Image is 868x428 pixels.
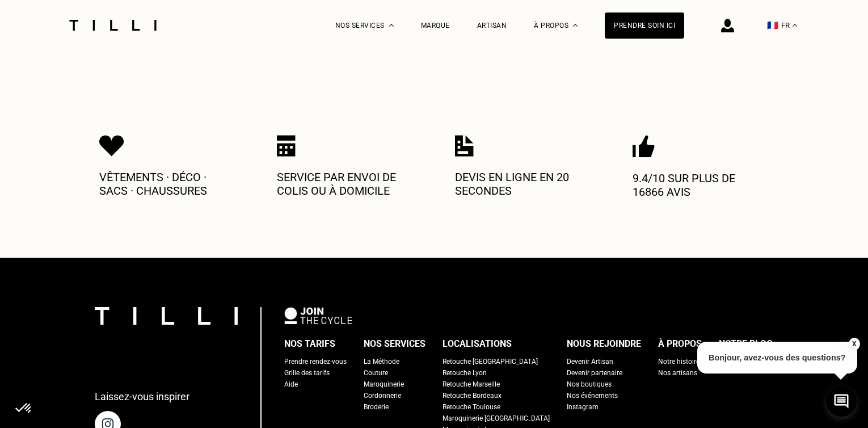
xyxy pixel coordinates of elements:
a: Grille des tarifs [284,367,330,379]
p: 9.4/10 sur plus de 16866 avis [633,171,769,199]
img: Icon [633,135,655,158]
a: Maroquinerie [364,379,404,390]
a: Nos événements [567,390,618,401]
img: Icon [99,135,124,157]
div: Localisations [443,335,512,353]
a: Nos boutiques [567,379,612,390]
img: Menu déroulant [389,24,394,27]
img: Logo du service de couturière Tilli [65,20,161,31]
img: menu déroulant [793,24,797,27]
div: Nos services [364,335,425,353]
a: Retouche [GEOGRAPHIC_DATA] [443,356,538,367]
p: Service par envoi de colis ou à domicile [277,170,413,198]
a: Retouche Marseille [443,379,500,390]
img: logo Tilli [95,307,238,325]
a: Marque [421,22,450,30]
img: Icon [455,135,474,157]
div: Nous rejoindre [567,335,641,353]
a: Cordonnerie [364,390,401,401]
a: Retouche Toulouse [443,401,500,413]
p: Laissez-vous inspirer [95,391,189,402]
span: 🇫🇷 [767,20,778,31]
p: Bonjour, avez-vous des questions? [697,342,857,374]
a: Notre histoire [658,356,700,367]
a: Prendre soin ici [605,12,684,39]
a: Retouche Bordeaux [443,390,502,401]
a: Devenir partenaire [567,367,622,379]
div: À propos [658,335,702,353]
a: La Méthode [364,356,399,367]
img: Icon [277,135,296,157]
p: Devis en ligne en 20 secondes [455,170,591,198]
a: Couture [364,367,388,379]
p: Vêtements · Déco · Sacs · Chaussures [99,170,235,198]
a: Artisan [477,22,507,30]
div: Nos tarifs [284,335,335,353]
a: Nos artisans [658,367,697,379]
button: X [848,338,859,350]
a: Aide [284,379,298,390]
a: Maroquinerie [GEOGRAPHIC_DATA] [443,413,550,424]
img: icône connexion [721,19,734,32]
a: Broderie [364,401,389,413]
img: logo Join The Cycle [284,307,352,324]
img: Menu déroulant à propos [573,24,578,27]
a: Retouche Lyon [443,367,487,379]
a: Devenir Artisan [567,356,613,367]
a: Prendre rendez-vous [284,356,347,367]
a: Instagram [567,401,599,413]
